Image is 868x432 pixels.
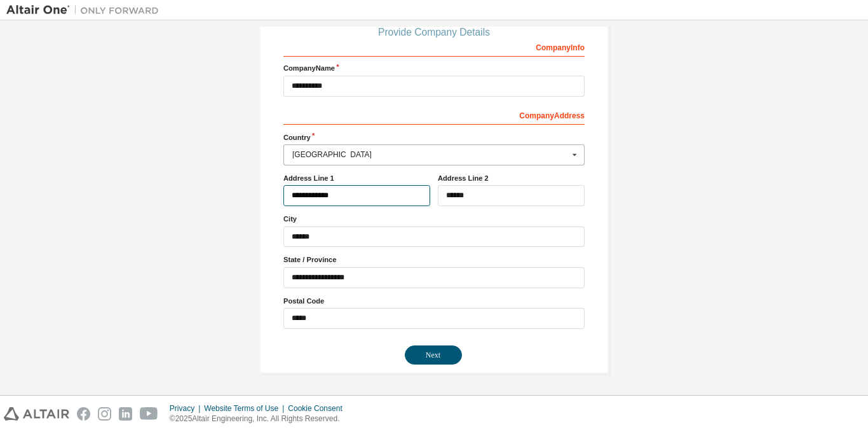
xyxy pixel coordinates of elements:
[98,407,111,421] img: instagram.svg
[283,214,585,224] label: City
[405,345,462,365] button: Next
[170,414,350,424] p: © 2025 Altair Engineering, Inc. All Rights Reserved.
[4,407,69,421] img: altair_logo.svg
[288,403,349,414] div: Cookie Consent
[119,407,132,421] img: linkedin.svg
[292,151,569,158] div: [GEOGRAPHIC_DATA]
[283,29,585,36] div: Provide Company Details
[283,173,430,183] label: Address Line 1
[283,63,585,73] label: Company Name
[170,403,204,414] div: Privacy
[77,407,90,421] img: facebook.svg
[438,173,585,183] label: Address Line 2
[283,132,585,143] label: Country
[140,407,158,421] img: youtube.svg
[283,254,585,265] label: State / Province
[6,4,165,17] img: Altair One
[283,36,585,57] div: Company Info
[283,296,585,306] label: Postal Code
[204,403,288,414] div: Website Terms of Use
[283,104,585,125] div: Company Address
